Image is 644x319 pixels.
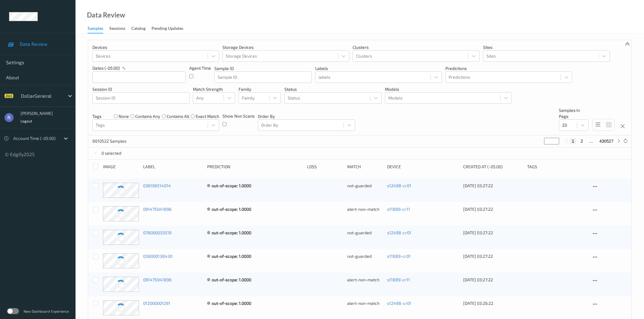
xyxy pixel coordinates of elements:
a: s11889-cr11 [387,277,410,282]
a: s12498-cr01 [387,230,411,235]
div: [DATE] 03:27:22 [463,277,523,283]
a: Catalog [131,24,152,33]
a: s11889-cr11 [387,207,410,212]
label: none [119,113,129,119]
a: 038000138430 [143,254,172,259]
div: Label [143,164,203,170]
div: Pending Updates [152,25,183,33]
div: out-of-scope: 1.0000 [212,300,251,306]
p: Show Non Scans [223,113,255,119]
label: contains any [135,113,160,119]
div: [DATE] 03:27:22 [463,253,523,259]
div: out-of-scope: 1.0000 [212,253,251,259]
div: [DATE] 03:26:22 [463,300,523,306]
p: Status [284,86,382,92]
div: image [103,164,139,170]
div: Match [347,164,383,170]
div: Device [387,164,459,170]
p: Agent Time [189,65,211,71]
p: Clusters [353,44,479,50]
button: ... [588,138,595,144]
div: [DATE] 03:27:22 [463,230,523,236]
p: Match Strength [193,86,235,92]
button: 1 [570,138,576,144]
p: Predictions [445,65,572,71]
div: Tags [527,164,587,170]
a: s11889-cr01 [387,254,411,259]
div: out-of-scope: 1.0000 [212,206,251,212]
div: not-guarded [347,253,383,259]
a: 036196514014 [143,183,171,188]
p: Models [385,86,512,92]
a: Samples [88,24,109,33]
p: Tags [92,113,101,119]
div: not-guarded [347,230,383,236]
a: Sessions [109,24,131,33]
div: Created At (-05:00) [463,164,523,170]
p: Session ID [92,86,190,92]
div: Data Review [87,12,125,18]
div: alert-non-match [347,206,383,212]
div: alert-non-match [347,277,383,283]
label: exact match [196,113,219,119]
div: Catalog [131,25,146,33]
p: Order By [258,113,355,119]
p: 8610522 Samples [92,138,138,144]
div: out-of-scope: 1.0000 [212,230,251,236]
div: [DATE] 03:27:22 [463,183,523,189]
p: Samples In Page [559,107,588,119]
p: Sites [483,44,610,50]
p: Sample ID [214,65,312,71]
a: s12498-cr01 [387,183,411,188]
a: Pending Updates [152,24,189,33]
p: Family [239,86,281,92]
div: Samples [88,25,103,33]
div: not-guarded [347,183,383,189]
p: 0 selected [101,150,121,156]
div: Sessions [109,25,125,33]
div: Loss [307,164,343,170]
p: Storage Devices [223,44,349,50]
div: Prediction [207,164,303,170]
p: Devices [92,44,219,50]
label: contains all [167,113,189,119]
div: [DATE] 03:27:22 [463,206,523,212]
div: out-of-scope: 1.0000 [212,277,251,283]
a: 091475041896 [143,207,171,212]
button: 430527 [598,138,615,144]
a: 012000001291 [143,301,170,306]
p: labels [315,65,442,71]
div: alert-non-match [347,300,383,306]
p: dates (-05:00) [92,65,120,71]
a: s12498-cr01 [387,301,411,306]
button: 2 [579,138,585,144]
a: 091475041896 [143,277,171,282]
div: out-of-scope: 1.0000 [212,183,251,189]
a: 078000033519 [143,230,171,235]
